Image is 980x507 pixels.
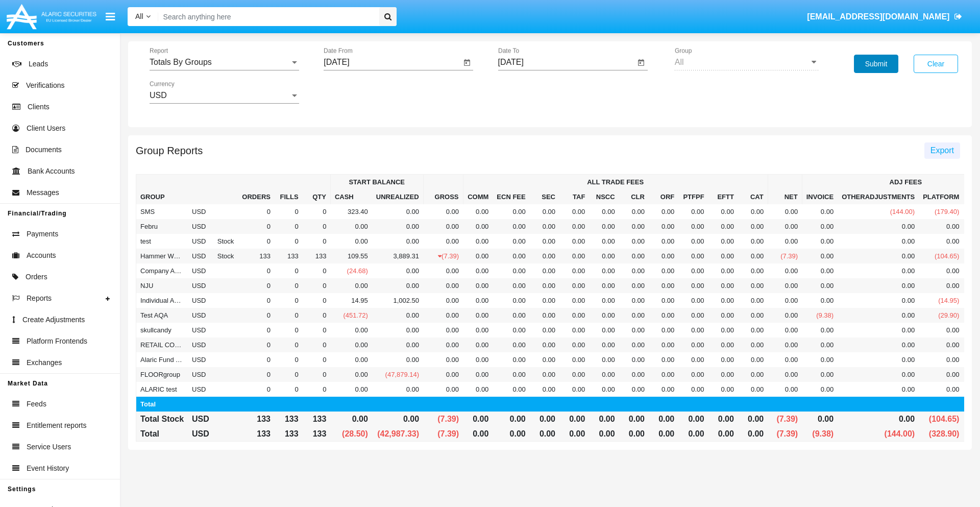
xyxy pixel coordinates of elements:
td: 0.00 [330,337,372,352]
td: 0.00 [649,204,678,219]
td: 0.00 [463,219,493,234]
td: 0.00 [768,204,802,219]
button: Open calendar [635,57,647,69]
button: Submit [854,55,898,73]
td: 0.00 [330,234,372,249]
td: 0 [275,263,303,278]
td: 0.00 [802,219,838,234]
td: 0 [238,323,275,337]
td: 0.00 [589,263,619,278]
td: 0 [238,219,275,234]
th: NSCC [589,189,619,204]
td: 0.00 [838,337,919,352]
td: 0 [275,337,303,352]
td: Individual AQA [136,293,188,308]
td: 0.00 [838,308,919,323]
td: 0.00 [423,263,463,278]
td: 0.00 [619,337,649,352]
td: 0.00 [619,249,649,263]
td: 0.00 [738,293,768,308]
td: 0.00 [738,219,768,234]
td: 0 [303,278,331,293]
td: 0.00 [919,337,963,352]
td: 0 [238,293,275,308]
td: 0 [238,278,275,293]
span: [EMAIL_ADDRESS][DOMAIN_NAME] [807,12,949,21]
td: USD [188,308,213,323]
td: 0.00 [559,234,589,249]
td: 0 [238,234,275,249]
td: 0.00 [493,337,529,352]
td: 0 [238,308,275,323]
span: All [135,12,143,20]
td: 0.00 [678,249,708,263]
td: USD [188,234,213,249]
td: 0.00 [559,308,589,323]
td: 0.00 [559,278,589,293]
td: 0.00 [530,293,559,308]
td: 0.00 [649,219,678,234]
span: Create Adjustments [22,315,85,325]
td: 0.00 [559,263,589,278]
td: 0.00 [738,204,768,219]
td: 0.00 [619,293,649,308]
td: Stock [213,234,238,249]
td: Hammer Web Lite [136,249,188,263]
th: CAT [738,189,768,204]
td: 0.00 [919,323,963,337]
td: 0.00 [330,278,372,293]
td: 0.00 [423,204,463,219]
td: USD [188,293,213,308]
th: CLR [619,189,649,204]
td: 0 [275,352,303,367]
h5: Group Reports [136,147,203,155]
span: Clients [28,102,50,112]
td: 0.00 [463,337,493,352]
td: 0.00 [530,337,559,352]
td: 0.00 [589,352,619,367]
th: platform [919,189,963,204]
span: Payments [27,229,58,239]
span: Platform Frontends [27,336,87,347]
td: 0.00 [463,293,493,308]
td: 0.00 [768,293,802,308]
td: 0.00 [768,234,802,249]
td: 0 [238,352,275,367]
td: 0.00 [838,263,919,278]
td: (7.39) [768,249,802,263]
td: 0.00 [802,278,838,293]
td: 0.00 [678,278,708,293]
td: 0.00 [708,249,738,263]
td: 0.00 [493,219,529,234]
span: Verifications [26,80,64,91]
td: 0.00 [559,352,589,367]
td: 0.00 [559,337,589,352]
th: Unrealized [372,189,423,204]
th: Group [136,175,188,205]
td: 0.00 [530,308,559,323]
span: Export [930,146,954,155]
td: 0.00 [708,308,738,323]
th: Start Balance [330,175,423,190]
td: test [136,234,188,249]
td: 0.00 [423,308,463,323]
td: 0.00 [463,249,493,263]
td: (29.90) [919,308,963,323]
a: [EMAIL_ADDRESS][DOMAIN_NAME] [802,3,967,31]
td: 0.00 [768,308,802,323]
td: 0.00 [589,249,619,263]
td: 0 [238,337,275,352]
td: 0.00 [619,234,649,249]
td: 0.00 [559,219,589,234]
td: 0.00 [838,219,919,234]
td: 0.00 [530,249,559,263]
td: 0.00 [838,278,919,293]
td: 0.00 [463,278,493,293]
td: 0 [275,234,303,249]
td: 0.00 [589,234,619,249]
td: 0.00 [493,278,529,293]
td: Company AQA [136,263,188,278]
span: Entitlement reports [27,420,87,431]
span: Orders [26,272,47,282]
td: 0.00 [423,234,463,249]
